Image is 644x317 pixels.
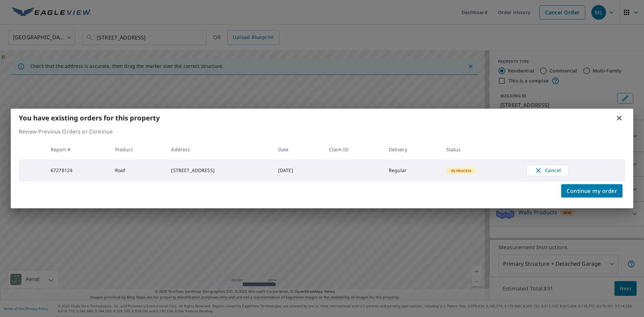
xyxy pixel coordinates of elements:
td: Roof [110,159,166,181]
th: Product [110,140,166,159]
button: Continue my order [561,184,623,198]
th: Report # [45,140,110,159]
p: Review Previous Orders or Continue [19,127,625,136]
span: In Process [447,168,476,173]
span: Continue my order [567,186,617,196]
span: Cancel [534,166,561,174]
button: Cancel [527,165,569,176]
th: Date [273,140,324,159]
td: [DATE] [273,159,324,181]
div: [STREET_ADDRESS] [171,167,267,174]
td: Regular [383,159,441,181]
th: Delivery [383,140,441,159]
td: 67278124 [45,159,110,181]
b: You have existing orders for this property [19,113,160,122]
th: Status [441,140,522,159]
th: Address [166,140,272,159]
th: Claim ID [324,140,383,159]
